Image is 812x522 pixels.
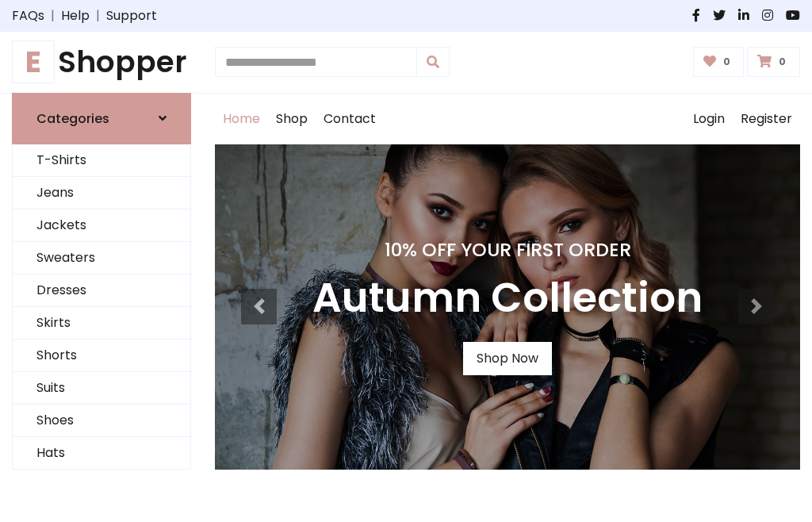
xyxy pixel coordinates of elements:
a: Suits [13,372,190,405]
a: EShopper [12,44,191,80]
a: Jackets [13,209,190,242]
a: T-Shirts [13,144,190,177]
a: Shop [268,94,316,144]
a: Shoes [13,405,190,437]
span: 0 [719,55,734,69]
span: | [90,6,106,25]
a: Shop Now [463,342,552,375]
a: Skirts [13,307,190,340]
a: Contact [316,94,384,144]
span: E [12,40,55,83]
a: 0 [747,47,800,77]
a: Help [61,6,90,25]
a: Categories [12,93,191,144]
h1: Shopper [12,44,191,80]
span: | [44,6,61,25]
h4: 10% Off Your First Order [312,239,703,261]
a: Shorts [13,340,190,372]
span: 0 [775,55,790,69]
a: Login [685,94,733,144]
a: Jeans [13,177,190,209]
h3: Autumn Collection [312,274,703,323]
a: FAQs [12,6,44,25]
a: Hats [13,437,190,470]
a: Dresses [13,274,190,307]
a: Sweaters [13,242,190,274]
a: 0 [693,47,745,77]
h6: Categories [36,111,109,126]
a: Register [733,94,800,144]
a: Home [215,94,268,144]
a: Support [106,6,157,25]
